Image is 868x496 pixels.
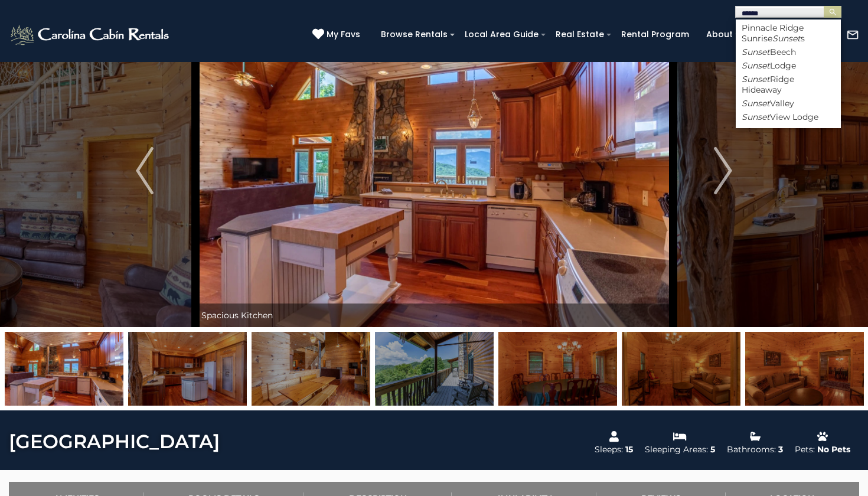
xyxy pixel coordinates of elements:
a: Browse Rentals [375,25,453,44]
img: 163466679 [622,332,740,406]
a: Rental Program [615,25,695,44]
img: 163466682 [252,332,370,406]
a: Real Estate [550,25,610,44]
li: Lodge [736,60,841,71]
li: Pinnacle Ridge Sunrise s [736,22,841,44]
img: 163466677 [498,332,617,406]
img: 163466680 [745,332,864,406]
li: View Lodge [736,112,841,122]
button: Next [673,14,774,327]
button: Previous [94,14,195,327]
em: Sunset [742,98,770,109]
a: Local Area Guide [459,25,544,44]
img: arrow [714,147,732,194]
em: Sunset [742,112,770,122]
img: 163466702 [375,332,494,406]
li: Valley [736,98,841,109]
img: 163466675 [128,332,247,406]
em: Sunset [742,74,770,84]
img: White-1-2.png [9,23,172,47]
em: Sunset [742,47,770,57]
em: Sunset [742,60,770,71]
a: About [700,25,739,44]
span: My Favs [327,28,360,41]
a: My Favs [312,28,363,41]
img: mail-regular-white.png [846,28,859,41]
img: 163466676 [5,332,123,406]
div: Spacious Kitchen [195,304,673,327]
li: Beech [736,47,841,57]
em: Sunset [772,33,801,44]
li: Ridge Hideaway [736,74,841,95]
img: arrow [136,147,154,194]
